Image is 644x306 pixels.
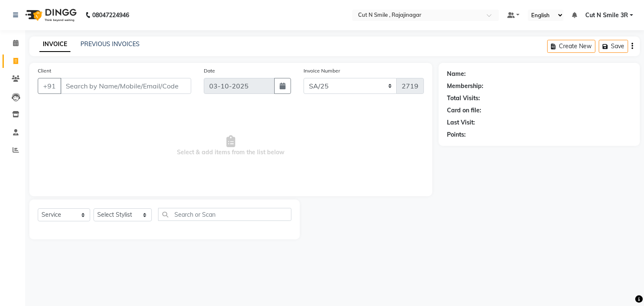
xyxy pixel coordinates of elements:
[80,40,140,48] a: PREVIOUS INVOICES
[21,3,79,27] img: logo
[60,78,191,94] input: Search by Name/Mobile/Email/Code
[447,118,475,127] div: Last Visit:
[38,67,51,75] label: Client
[204,67,215,75] label: Date
[38,78,61,94] button: +91
[447,130,466,139] div: Points:
[39,37,70,52] a: INVOICE
[38,104,424,188] span: Select & add items from the list below
[158,208,291,221] input: Search or Scan
[92,3,129,27] b: 08047224946
[447,82,483,91] div: Membership:
[547,40,595,53] button: Create New
[599,40,628,53] button: Save
[447,94,480,103] div: Total Visits:
[447,106,481,115] div: Card on file:
[585,11,628,20] span: Cut N Smile 3R
[447,70,466,78] div: Name:
[304,67,340,75] label: Invoice Number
